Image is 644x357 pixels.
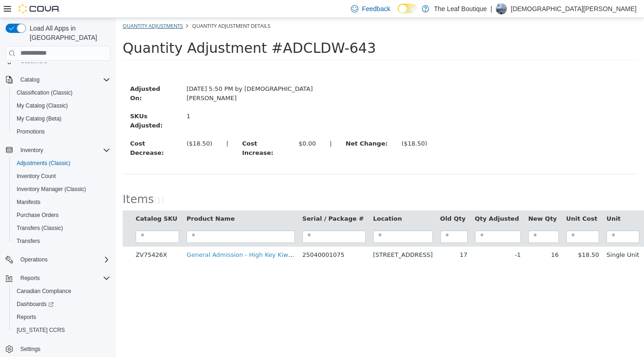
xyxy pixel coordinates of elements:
span: Catalog [17,74,110,85]
span: Catalog [20,76,39,83]
button: Location [257,197,288,206]
button: Reports [9,311,114,324]
a: Transfers [13,236,44,247]
a: Reports [13,312,40,323]
span: Settings [17,343,110,355]
label: | [207,121,223,131]
span: Transfers [17,237,40,245]
span: Settings [20,345,40,353]
button: Settings [2,342,114,356]
div: Christian Kardash [496,3,507,14]
button: Purchase Orders [9,209,114,222]
span: Reports [17,313,36,321]
a: [US_STATE] CCRS [13,325,69,336]
input: Dark Mode [398,4,417,13]
button: Promotions [9,125,114,138]
a: Quantity Adjustments [7,5,67,12]
span: [US_STATE] CCRS [17,326,65,334]
span: Purchase Orders [13,210,110,221]
span: Reports [13,312,110,323]
a: Purchase Orders [13,210,63,221]
span: Inventory [17,145,110,156]
span: [STREET_ADDRESS] [257,234,317,241]
span: Adjustments (Classic) [13,158,110,169]
span: Quantity Adjustment Details [76,5,155,12]
td: Personal Use [527,229,581,246]
a: Dashboards [13,299,57,310]
label: Cost Increase: [119,121,176,140]
a: General Admission - High Key Kiwi Infused P/R - 5x0.5g [71,234,237,241]
span: Load All Apps in [GEOGRAPHIC_DATA] [26,24,110,42]
span: Canadian Compliance [13,286,110,297]
span: Inventory Manager (Classic) [17,185,86,193]
td: 16 [409,229,447,246]
button: Operations [17,254,51,265]
button: My Catalog (Beta) [9,112,114,125]
small: ( ) [38,179,48,187]
span: Dashboards [17,300,54,308]
a: Classification (Classic) [13,87,76,98]
button: Catalog [2,73,114,86]
span: Inventory Manager (Classic) [13,184,110,195]
span: Feedback [362,4,390,13]
span: Items [7,175,38,188]
div: 1 [71,94,143,103]
button: Operations [2,253,114,266]
span: Inventory Count [17,172,56,180]
td: ZV75426X [16,229,67,246]
span: Canadian Compliance [17,287,71,295]
span: Operations [17,254,110,265]
button: Product Name [71,197,121,206]
span: Quantity Adjustment #ADCLDW-643 [7,22,260,38]
span: Adjustments (Classic) [17,159,70,167]
div: $0.00 [183,121,200,131]
span: 1 [41,179,45,187]
button: Serial / Package # [187,197,250,206]
a: Dashboards [9,298,114,311]
span: Inventory [20,147,43,154]
span: My Catalog (Beta) [13,113,110,124]
td: $18.50 [447,229,487,246]
img: Cova [19,4,60,13]
span: Promotions [17,128,45,135]
button: Classification (Classic) [9,86,114,99]
a: Inventory Manager (Classic) [13,184,90,195]
span: Manifests [13,197,110,208]
button: Inventory [17,145,47,156]
td: 17 [321,229,356,246]
a: Promotions [13,126,49,137]
p: The Leaf Boutique [434,3,487,14]
a: My Catalog (Classic) [13,100,72,111]
a: Adjustments (Classic) [13,158,74,169]
button: Transfers [9,235,114,248]
span: Transfers (Classic) [13,223,110,234]
span: My Catalog (Beta) [17,115,62,122]
span: Transfers [13,236,110,247]
button: Adjustments (Classic) [9,157,114,170]
a: Manifests [13,197,44,208]
a: Settings [17,344,44,355]
button: Reports [17,273,44,284]
td: 25040001075 [183,229,254,246]
button: New Qty [413,197,443,206]
button: Canadian Compliance [9,285,114,298]
span: Reports [17,273,110,284]
span: Transfers (Classic) [17,224,63,232]
a: My Catalog (Beta) [13,113,65,124]
td: -1 [356,229,409,246]
button: Old Qty [325,197,352,206]
span: Purchase Orders [17,211,59,219]
button: Unit Cost [450,197,483,206]
button: Catalog [17,74,43,85]
button: Catalog SKU [20,197,63,206]
button: Inventory Count [9,170,114,183]
span: Classification (Classic) [17,89,73,96]
span: Dark Mode [398,13,398,14]
span: My Catalog (Classic) [17,102,68,109]
label: | [104,121,119,131]
span: Operations [20,256,48,263]
a: Canadian Compliance [13,286,75,297]
div: ($18.50) [71,121,97,131]
button: Inventory Manager (Classic) [9,183,114,196]
label: Cost Decrease: [7,121,64,140]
